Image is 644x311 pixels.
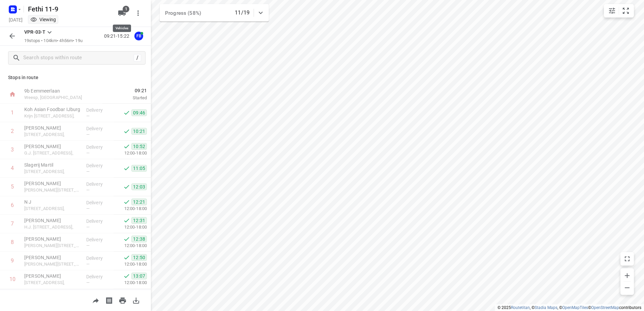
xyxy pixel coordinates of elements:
span: — [86,280,90,285]
span: 1 [123,6,129,12]
span: 13:07 [131,273,147,279]
span: 12:21 [131,199,147,205]
svg: Done [123,128,130,135]
span: — [86,243,90,248]
svg: Done [123,199,130,205]
div: 8 [11,239,14,245]
span: — [86,150,90,155]
div: / [134,54,141,62]
p: Delivery [86,125,111,132]
span: — [86,206,90,211]
div: 2 [11,128,14,134]
p: [PERSON_NAME] [24,143,81,150]
p: 9b Eemmeerlaan [24,88,94,94]
span: Print shipping labels [102,297,116,303]
p: Stops in route [8,74,143,81]
p: [STREET_ADDRESS], [24,131,81,138]
a: Routetitan [511,305,530,310]
p: Delivery [86,236,111,243]
svg: Done [123,217,130,224]
p: Delivery [86,273,111,280]
span: — [86,169,90,174]
p: 12:00-18:00 [114,205,147,212]
div: 10 [9,276,15,282]
p: 11/19 [235,9,250,17]
svg: Done [123,273,130,279]
p: [PERSON_NAME] [24,273,81,279]
p: [PERSON_NAME][STREET_ADDRESS], [24,242,81,249]
p: Delivery [86,162,111,169]
a: Stadia Maps [535,305,557,310]
span: Download route [129,297,143,303]
span: 12:31 [131,217,147,224]
span: 09:46 [131,109,147,116]
a: OpenMapTiles [562,305,588,310]
p: Koh Asian Foodbar IJburg [24,106,81,113]
div: 6 [11,202,14,208]
span: — [86,132,90,137]
svg: Done [123,109,130,116]
p: Delivery [86,255,111,262]
div: You are currently in view mode. To make any changes, go to edit project. [30,16,56,23]
p: H.J. [STREET_ADDRESS], [24,224,81,231]
span: Assigned to Fethi B [132,33,146,39]
span: — [86,262,90,267]
p: VPR-03-T [24,29,45,36]
p: 12:00-18:00 [114,224,147,231]
p: Krijn [STREET_ADDRESS], [24,113,81,119]
span: Progress (58%) [165,10,201,16]
p: Delivery [86,107,111,113]
svg: Done [123,165,130,172]
p: 12:00-18:00 [114,261,147,268]
span: 10:52 [131,143,147,150]
a: OpenStreetMap [591,305,619,310]
p: [PERSON_NAME][STREET_ADDRESS], [24,261,81,268]
p: Delivery [86,181,111,187]
p: Started [102,95,147,101]
svg: Done [123,143,130,150]
button: Fit zoom [619,4,633,18]
p: 19 stops • 104km • 4h56m • 19u [24,38,83,44]
button: Map settings [605,4,619,18]
div: 1 [11,109,14,116]
span: 12:03 [131,183,147,190]
div: 5 [11,183,14,190]
li: © 2025 , © , © © contributors [497,305,641,310]
input: Search stops within route [23,53,134,63]
div: 9 [11,257,14,264]
p: 12:00-18:00 [114,150,147,157]
p: [PERSON_NAME] [24,236,81,242]
p: [STREET_ADDRESS], [24,279,81,286]
span: Print route [116,297,129,303]
p: 12:00-18:00 [114,242,147,249]
span: 09:21 [102,87,147,94]
div: Progress (58%)11/19 [160,4,269,22]
p: [STREET_ADDRESS], [24,168,81,175]
button: 1 [115,6,129,20]
p: Martini van Geffenstraat 29C, [24,187,81,194]
p: N J [24,199,81,205]
p: Weesp, [GEOGRAPHIC_DATA] [24,94,94,101]
div: 4 [11,165,14,171]
svg: Done [123,183,130,190]
p: Delivery [86,218,111,224]
p: [PERSON_NAME] [24,180,81,187]
p: G.J. [STREET_ADDRESS], [24,150,81,157]
span: 12:50 [131,254,147,261]
svg: Done [123,254,130,261]
p: [PERSON_NAME] [24,254,81,261]
span: — [86,187,90,193]
span: — [86,224,90,230]
span: 10:21 [131,128,147,135]
div: 3 [11,146,14,153]
span: 11:05 [131,165,147,172]
span: — [86,113,90,118]
span: Share route [89,297,102,303]
div: small contained button group [604,4,634,18]
p: Delivery [86,199,111,206]
span: 12:38 [131,236,147,242]
p: Slagerij Martil [24,162,81,168]
div: 7 [11,220,14,227]
p: [PERSON_NAME] [24,125,81,131]
svg: Done [123,236,130,242]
